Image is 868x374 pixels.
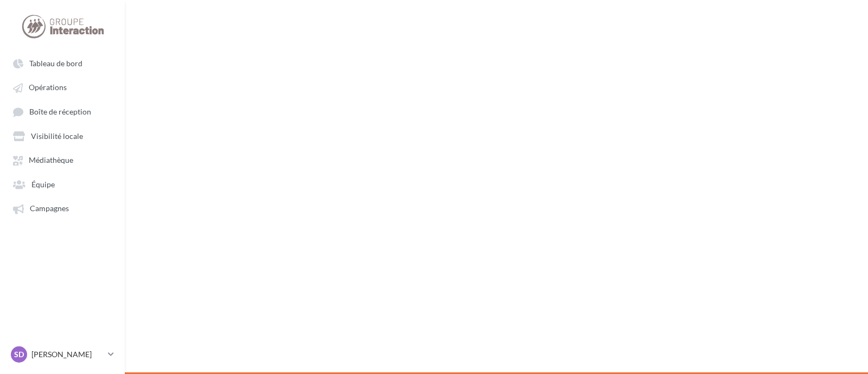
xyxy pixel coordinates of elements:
a: Opérations [7,77,118,97]
span: Médiathèque [29,156,73,165]
span: Équipe [31,180,55,189]
a: SD [PERSON_NAME] [9,344,116,365]
span: Campagnes [30,204,69,213]
span: Tableau de bord [29,59,82,68]
a: Médiathèque [7,150,118,169]
a: Visibilité locale [7,126,118,145]
span: SD [14,349,24,360]
a: Équipe [7,174,118,194]
a: Boîte de réception [7,102,118,122]
span: Visibilité locale [31,131,83,141]
a: Campagnes [7,198,118,218]
p: [PERSON_NAME] [31,349,104,360]
span: Boîte de réception [29,107,91,116]
a: Tableau de bord [7,53,118,73]
span: Opérations [29,83,67,92]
